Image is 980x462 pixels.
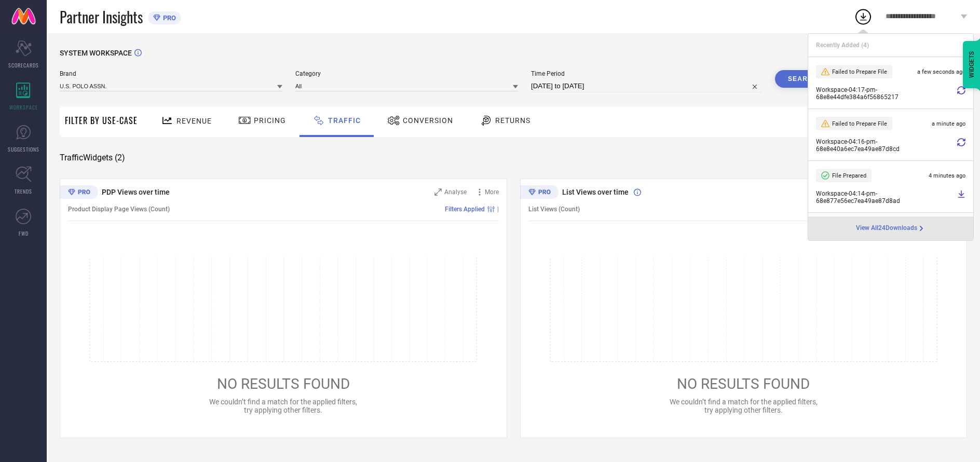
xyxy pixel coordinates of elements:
[775,70,831,88] button: Search
[957,138,965,153] div: Retry
[60,185,98,201] div: Premium
[917,69,965,75] span: a few seconds ago
[65,114,138,127] span: Filter By Use-Case
[832,172,866,179] span: File Prepared
[528,206,580,213] span: List Views (Count)
[832,120,887,127] span: Failed to Prepare File
[102,188,170,196] span: PDP Views over time
[60,153,125,163] span: Traffic Widgets ( 2 )
[60,6,143,28] span: Partner Insights
[856,224,925,233] a: View All24Downloads
[403,116,453,125] span: Conversion
[677,375,810,392] span: NO RESULTS FOUND
[531,80,762,92] input: Select time period
[19,229,29,237] span: FWD
[209,398,357,414] span: We couldn’t find a match for the applied filters, try applying other filters.
[444,188,467,196] span: Analyse
[816,138,955,153] span: Workspace - 04:16-pm - 68e8e40a6ec7ea49ae87d8cd
[295,70,518,77] span: Category
[531,70,762,77] span: Time Period
[15,187,32,195] span: TRENDS
[328,116,361,125] span: Traffic
[60,70,282,77] span: Brand
[957,190,965,205] a: Download
[832,69,887,75] span: Failed to Prepare File
[856,224,917,233] span: View All 24 Downloads
[217,375,350,392] span: NO RESULTS FOUND
[929,172,965,179] span: 4 minutes ago
[932,120,965,127] span: a minute ago
[957,86,965,101] div: Retry
[856,224,925,233] div: Open download page
[254,116,286,125] span: Pricing
[434,188,442,196] svg: Zoom
[670,398,818,414] span: We couldn’t find a match for the applied filters, try applying other filters.
[160,14,176,22] span: PRO
[445,206,485,213] span: Filters Applied
[8,145,39,153] span: SUGGESTIONS
[68,206,170,213] span: Product Display Page Views (Count)
[495,116,530,125] span: Returns
[8,61,39,69] span: SCORECARDS
[816,86,955,101] span: Workspace - 04:17-pm - 68e8e44dfe384a6f56865217
[176,117,212,125] span: Revenue
[9,103,38,111] span: WORKSPACE
[816,42,869,49] span: Recently Added ( 4 )
[816,190,955,205] span: Workspace - 04:14-pm - 68e877e56ec7ea49ae87d8ad
[520,185,559,201] div: Premium
[854,7,873,26] div: Open download list
[485,188,499,196] span: More
[562,188,629,196] span: List Views over time
[497,206,499,213] span: |
[60,49,132,57] span: SYSTEM WORKSPACE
